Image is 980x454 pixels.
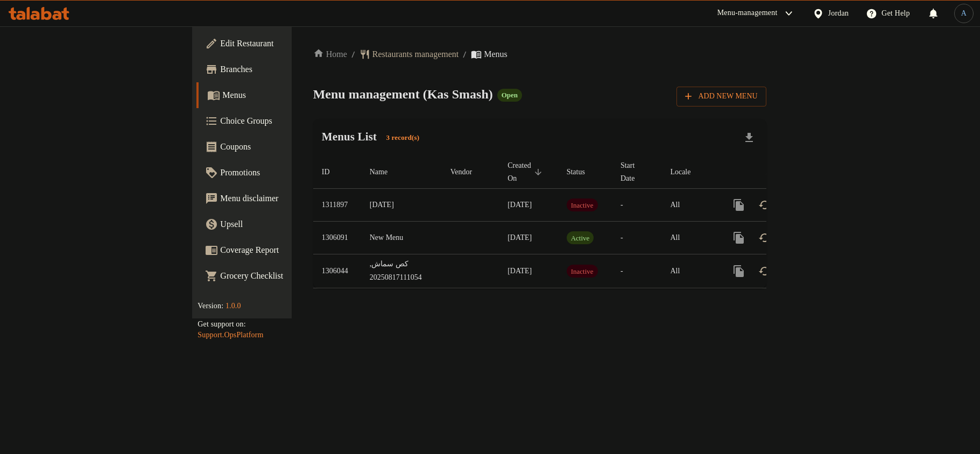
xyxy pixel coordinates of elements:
span: Inactive [567,199,598,211]
button: Change Status [752,192,778,218]
span: [DATE] [507,201,532,209]
button: Change Status [752,225,778,251]
th: Actions [717,156,838,189]
span: 1.0.0 [225,302,241,310]
button: more [726,225,752,251]
span: Menus [222,89,347,102]
div: Inactive [567,265,598,278]
td: All [661,189,717,222]
li: / [463,48,467,61]
div: Jordan [828,8,849,19]
span: Coverage Report [220,244,347,257]
a: Choice Groups [196,108,356,134]
a: Coverage Report [196,237,356,263]
span: [DATE] [507,233,532,242]
span: Start Date [621,159,648,185]
span: Branches [220,63,347,76]
td: [DATE] [361,189,442,222]
span: A [961,8,967,19]
span: [DATE] [507,267,532,275]
td: All [661,222,717,254]
a: Upsell [196,211,356,237]
button: Add New Menu [676,87,766,107]
div: Open [497,89,522,102]
span: Inactive [567,265,598,278]
span: Status [567,166,599,179]
a: Menus [196,82,356,108]
span: Restaurants management [372,48,459,61]
span: Active [567,232,594,244]
div: Active [567,231,594,244]
span: Get support on: [198,320,245,328]
a: Edit Restaurant [196,31,356,56]
span: Coupons [220,140,347,153]
table: enhanced table [313,156,838,288]
span: Created On [507,159,545,185]
div: Menu-management [717,7,778,20]
span: Grocery Checklist [220,269,347,282]
td: كص سماش, 20250817111054 [361,254,442,288]
button: more [726,258,752,284]
a: Grocery Checklist [196,263,356,289]
td: - [612,254,661,288]
span: Upsell [220,218,347,231]
button: more [726,192,752,218]
a: Promotions [196,160,356,186]
div: Export file [736,125,762,151]
td: - [612,189,661,222]
span: ID [322,166,344,179]
a: Branches [196,56,356,82]
span: Edit Restaurant [220,37,347,50]
td: - [612,222,661,254]
span: Locale [670,166,704,179]
td: All [661,254,717,288]
span: Choice Groups [220,115,347,127]
h2: Menus List [322,129,426,146]
a: Coupons [196,134,356,160]
div: Total records count [380,130,426,147]
span: Open [497,90,522,100]
span: Name [370,166,401,179]
td: New Menu [361,222,442,254]
span: 3 record(s) [380,133,426,143]
span: Vendor [450,166,486,179]
span: Menu management ( Kas Smash ) [313,87,493,101]
span: Menu disclaimer [220,192,347,205]
span: Add New Menu [685,90,757,103]
a: Restaurants management [359,48,459,61]
nav: breadcrumb [313,48,766,61]
a: Menu disclaimer [196,186,356,211]
span: Promotions [220,166,347,179]
span: Version: [198,302,223,310]
a: Support.OpsPlatform [198,331,263,339]
span: Menus [484,48,507,61]
button: Change Status [752,258,778,284]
